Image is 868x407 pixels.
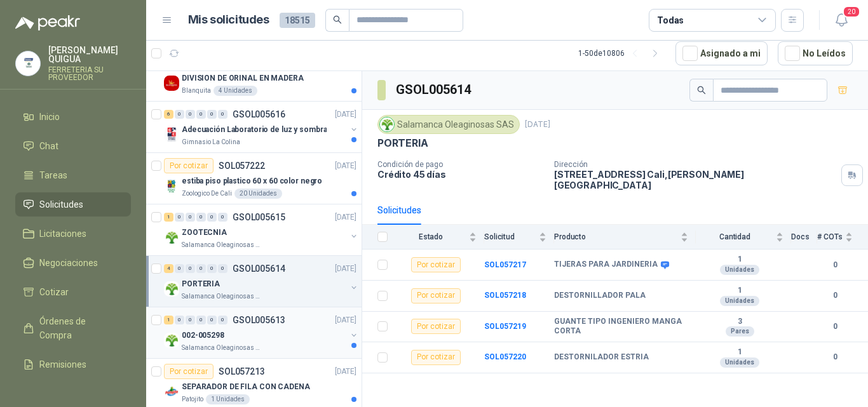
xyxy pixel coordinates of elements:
[39,197,83,211] span: Solicitudes
[15,105,131,129] a: Inicio
[234,189,282,199] div: 20 Unidades
[843,6,860,18] span: 20
[817,232,843,241] span: # COTs
[484,352,526,361] a: SOL057220
[206,394,250,404] div: 1 Unidades
[164,210,359,250] a: 1 0 0 0 0 0 GSOL005615[DATE] Company LogoZOOTECNIASalamanca Oleaginosas SAS
[696,286,783,296] b: 1
[39,285,69,299] span: Cotizar
[817,259,853,271] b: 0
[146,50,362,102] a: Por cotizarSOL057229[DATE] Company LogoDIVISION DE ORINAL EN MADERABlanquita4 Unidades
[188,11,269,29] h1: Mis solicitudes
[186,213,195,222] div: 0
[696,347,783,357] b: 1
[335,263,356,275] p: [DATE]
[377,137,428,150] p: PORTERIA
[164,384,179,399] img: Company Logo
[164,264,173,273] div: 4
[182,381,310,393] p: SEPARADOR DE FILA CON CADENA
[377,169,544,180] p: Crédito 45 días
[214,86,257,96] div: 4 Unidades
[164,158,214,173] div: Por cotizar
[164,110,173,119] div: 6
[207,110,217,119] div: 0
[182,72,304,84] p: DIVISION DE ORINAL EN MADERA
[15,134,131,158] a: Chat
[186,316,195,324] div: 0
[791,225,817,250] th: Docs
[39,256,98,270] span: Negociaciones
[164,127,179,142] img: Company Logo
[218,264,227,273] div: 0
[164,333,179,348] img: Company Logo
[207,316,217,324] div: 0
[830,9,853,32] button: 20
[164,316,173,324] div: 1
[175,316,184,324] div: 0
[196,110,206,119] div: 0
[164,281,179,297] img: Company Logo
[335,211,356,224] p: [DATE]
[48,66,131,81] p: FERRETERIA SU PROVEEDOR
[16,51,40,76] img: Company Logo
[335,366,356,378] p: [DATE]
[484,322,526,331] a: SOL057219
[233,213,285,222] p: GSOL005615
[377,203,421,217] div: Solicitudes
[164,213,173,222] div: 1
[15,15,80,30] img: Logo peakr
[554,160,836,169] p: Dirección
[164,261,359,302] a: 4 0 0 0 0 0 GSOL005614[DATE] Company LogoPORTERIASalamanca Oleaginosas SAS
[219,161,265,170] p: SOL057222
[233,264,285,273] p: GSOL005614
[720,265,759,275] div: Unidades
[182,278,220,290] p: PORTERIA
[39,168,67,182] span: Tareas
[817,290,853,302] b: 0
[164,107,359,147] a: 6 0 0 0 0 0 GSOL005616[DATE] Company LogoAdecuación Laboratorio de luz y sombraGimnasio La Colina
[554,232,678,241] span: Producto
[182,291,262,302] p: Salamanca Oleaginosas SAS
[395,232,466,241] span: Estado
[182,124,327,136] p: Adecuación Laboratorio de luz y sombra
[675,41,768,65] button: Asignado a mi
[554,169,836,190] p: [STREET_ADDRESS] Cali , [PERSON_NAME][GEOGRAPHIC_DATA]
[164,76,179,91] img: Company Logo
[726,326,754,337] div: Pares
[484,260,526,269] a: SOL057217
[335,314,356,326] p: [DATE]
[196,316,206,324] div: 0
[182,394,203,404] p: Patojito
[207,264,217,273] div: 0
[720,357,759,368] div: Unidades
[186,110,195,119] div: 0
[778,41,853,65] button: No Leídos
[484,291,526,300] b: SOL057218
[280,13,315,28] span: 18515
[39,227,86,241] span: Licitaciones
[484,225,554,250] th: Solicitud
[15,192,131,217] a: Solicitudes
[578,43,665,63] div: 1 - 50 de 10806
[182,137,240,147] p: Gimnasio La Colina
[15,222,131,246] a: Licitaciones
[48,46,131,63] p: [PERSON_NAME] QUIGUA
[817,351,853,363] b: 0
[175,264,184,273] div: 0
[411,288,461,304] div: Por cotizar
[182,175,322,187] p: estiba piso plastico 60 x 60 color negro
[696,232,773,241] span: Cantidad
[186,264,195,273] div: 0
[554,317,688,337] b: GUANTE TIPO INGENIERO MANGA CORTA
[377,115,520,134] div: Salamanca Oleaginosas SAS
[335,160,356,172] p: [DATE]
[182,227,227,239] p: ZOOTECNIA
[377,160,544,169] p: Condición de pago
[696,225,791,250] th: Cantidad
[554,291,646,301] b: DESTORNILLADOR PALA
[15,280,131,304] a: Cotizar
[411,319,461,334] div: Por cotizar
[196,264,206,273] div: 0
[218,316,227,324] div: 0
